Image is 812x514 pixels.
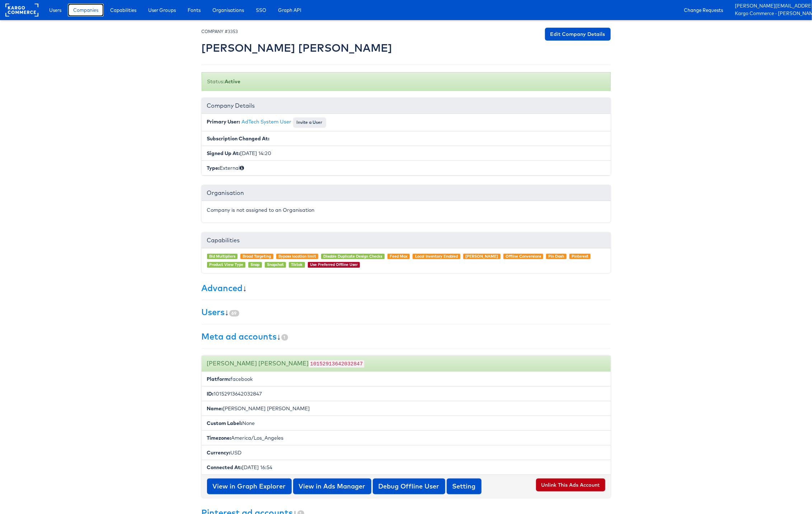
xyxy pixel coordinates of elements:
[240,165,244,171] span: Internal (staff) or External (client)
[256,6,266,14] span: SSO
[202,460,611,475] li: [DATE] 16:54
[202,42,393,54] h2: [PERSON_NAME] [PERSON_NAME]
[105,4,142,17] a: Capabilities
[207,135,270,142] b: Subscription Changed At:
[202,282,243,293] a: Advanced
[545,28,611,41] a: Edit Company Details
[506,254,541,259] a: Offline Conversions
[143,4,181,17] a: User Groups
[679,4,728,17] a: Change Requests
[536,478,605,491] button: Unlink This Ads Account
[110,6,136,14] span: Capabilities
[281,334,288,341] span: 1
[273,4,307,17] a: Graph API
[243,254,271,259] a: Broad Targeting
[44,4,67,17] a: Users
[202,98,611,114] div: Company Details
[207,478,292,494] a: View in Graph Explorer
[49,6,61,14] span: Users
[229,310,239,317] span: 69
[207,464,242,471] b: Connected At:
[202,307,225,317] a: Users
[202,386,611,401] li: 10152913642032847
[373,478,445,494] a: Debug Offline User
[735,10,807,18] a: Kargo Commerce - [PERSON_NAME]
[207,420,243,426] b: Custom Label:
[202,332,611,341] h3: ↓
[212,6,244,14] span: Organisations
[447,478,482,494] button: Setting
[207,405,223,412] b: Name:
[188,6,201,14] span: Fonts
[202,160,611,175] li: External
[182,4,206,17] a: Fonts
[202,146,611,161] li: [DATE] 14:20
[310,262,358,267] a: Use Preferred Offline User
[278,254,316,259] a: Bypass location limit
[202,430,611,445] li: America/Los_Angeles
[207,4,249,17] a: Organisations
[73,6,98,14] span: Companies
[242,118,292,125] a: AdTech System User
[209,262,243,267] a: Product View Type
[202,233,611,248] div: Capabilities
[202,72,611,91] div: Status:
[465,254,498,259] a: [PERSON_NAME]
[202,185,611,201] div: Organisation
[202,372,611,387] li: facebook
[207,449,231,456] b: Currency:
[207,118,240,125] b: Primary User:
[202,401,611,416] li: [PERSON_NAME] [PERSON_NAME]
[202,356,611,372] div: [PERSON_NAME] [PERSON_NAME]
[250,262,259,267] a: Snap
[148,6,176,14] span: User Groups
[267,262,284,267] a: Snapchat
[207,206,605,214] p: Company is not assigned to an Organisation
[549,254,564,259] a: Pin Dash
[390,254,408,259] a: Feed Max
[202,416,611,431] li: None
[735,3,807,10] a: [PERSON_NAME][EMAIL_ADDRESS][PERSON_NAME][DOMAIN_NAME]
[324,254,382,259] a: Disable Duplicate Design Checks
[202,29,238,34] small: COMPANY #3353
[207,376,231,382] b: Platform:
[202,331,277,342] a: Meta ad accounts
[572,254,588,259] a: Pinterest
[207,435,231,441] b: Timezone:
[68,4,104,17] a: Companies
[309,360,365,368] code: 10152913642032847
[291,262,303,267] a: Tiktok
[207,391,214,397] b: ID:
[293,117,326,127] button: Invite a User
[225,78,241,85] b: Active
[250,4,272,17] a: SSO
[202,283,611,293] h3: ↓
[415,254,458,259] a: Local Inventory Enabled
[207,150,240,156] b: Signed Up At:
[278,6,301,14] span: Graph API
[293,478,371,494] a: View in Ads Manager
[207,165,220,171] b: Type:
[202,307,611,317] h3: ↓
[202,445,611,460] li: USD
[209,254,235,259] a: Bid Multipliers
